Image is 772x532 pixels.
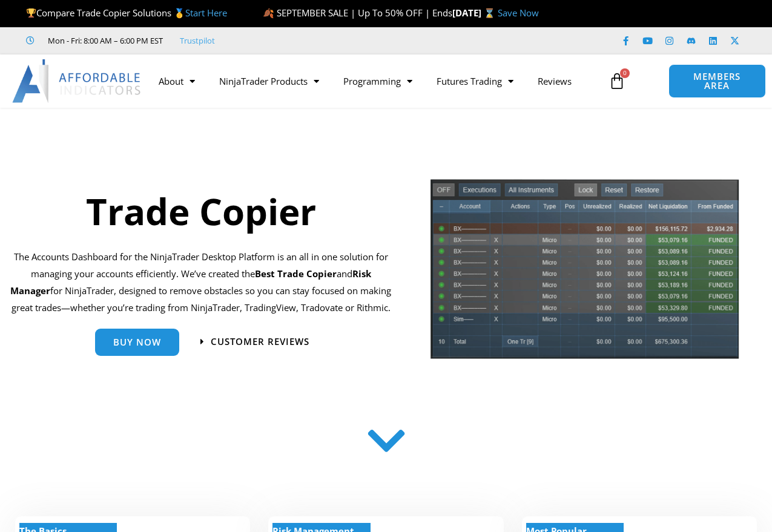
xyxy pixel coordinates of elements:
[452,7,498,19] strong: [DATE] ⌛
[9,186,393,237] h1: Trade Copier
[9,249,393,316] p: The Accounts Dashboard for the NinjaTrader Desktop Platform is an all in one solution for managin...
[429,178,740,368] img: tradecopier | Affordable Indicators – NinjaTrader
[424,67,526,95] a: Futures Trading
[681,72,753,90] span: MEMBERS AREA
[668,64,766,98] a: MEMBERS AREA
[498,7,539,19] a: Save Now
[12,59,142,103] img: LogoAI | Affordable Indicators – NinjaTrader
[113,338,161,347] span: Buy Now
[10,268,371,297] strong: Risk Manager
[185,7,227,19] a: Start Here
[207,67,331,95] a: NinjaTrader Products
[620,68,630,78] span: 0
[211,337,309,346] span: Customer Reviews
[590,64,644,99] a: 0
[26,7,227,19] span: Compare Trade Copier Solutions 🥇
[526,67,584,95] a: Reviews
[27,8,36,18] img: 🏆
[263,7,452,19] span: 🍂 SEPTEMBER SALE | Up To 50% OFF | Ends
[331,67,424,95] a: Programming
[180,33,215,48] a: Trustpilot
[45,33,163,48] span: Mon - Fri: 8:00 AM – 6:00 PM EST
[147,67,207,95] a: About
[147,67,602,95] nav: Menu
[95,329,179,356] a: Buy Now
[255,268,337,280] b: Best Trade Copier
[200,337,309,346] a: Customer Reviews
